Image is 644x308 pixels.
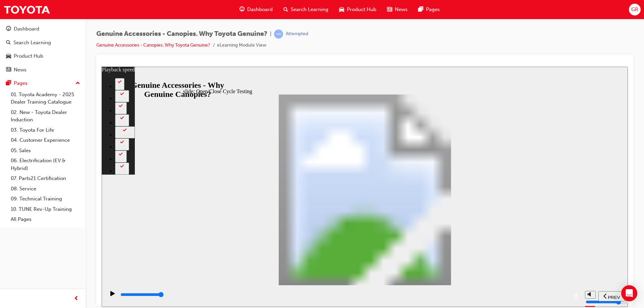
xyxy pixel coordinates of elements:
[13,39,51,47] div: Search Learning
[621,285,637,301] div: Open Intercom Messenger
[239,5,245,14] span: guage-icon
[3,77,83,89] button: Pages
[8,184,83,194] a: 08. Service
[382,3,413,16] a: news-iconNews
[629,4,641,15] button: GR
[8,204,83,214] a: 10. TUNE Rev-Up Training
[413,3,445,16] a: pages-iconPages
[14,52,43,60] div: Product Hub
[506,228,518,233] span: PREV
[3,224,15,235] button: play/pause
[6,40,11,46] span: search-icon
[75,79,80,88] span: up-icon
[6,67,11,73] span: news-icon
[3,50,83,62] a: Product Hub
[278,3,334,16] a: search-iconSearch Learning
[8,156,83,173] a: 06. Electrification (EV & Hybrid)
[19,225,62,231] input: slide progress
[274,29,283,39] span: learningRecordVerb_ATTEMPT-icon
[8,173,83,184] a: 07. Parts21 Certification
[3,21,83,77] button: DashboardSearch LearningProduct HubNews
[483,219,493,240] div: misc controls
[339,5,344,14] span: car-icon
[247,6,273,13] span: Dashboard
[395,6,408,13] span: News
[387,5,392,14] span: news-icon
[3,219,480,240] div: playback controls
[96,30,267,38] span: Genuine Accessories - Canopies. Why Toyota Genuine?
[8,107,83,125] a: 02. New - Toyota Dealer Induction
[13,11,23,23] button: 2
[286,31,308,37] div: Attempted
[3,64,83,76] a: News
[74,295,79,303] span: prev-icon
[8,214,83,225] a: All Pages
[234,3,278,16] a: guage-iconDashboard
[8,89,83,107] a: 01. Toyota Academy - 2025 Dealer Training Catalogue
[3,23,83,35] a: Dashboard
[3,37,83,49] a: Search Learning
[6,80,11,86] span: pages-icon
[6,53,11,59] span: car-icon
[8,125,83,135] a: 03. Toyota For Life
[470,225,480,235] button: replay
[283,5,288,14] span: search-icon
[270,30,271,38] span: |
[418,5,423,14] span: pages-icon
[14,66,26,74] div: News
[484,233,527,238] input: volume
[483,224,494,232] button: volume
[16,17,20,22] div: 2
[217,42,266,49] li: eLearning Module View
[8,194,83,204] a: 09. Technical Training
[8,145,83,156] a: 05. Sales
[497,225,523,235] button: previous
[14,79,28,87] div: Pages
[14,25,39,33] div: Dashboard
[631,6,638,13] span: GR
[497,219,523,240] nav: slide navigation
[347,6,376,13] span: Product Hub
[6,26,11,32] span: guage-icon
[426,6,440,13] span: Pages
[96,42,210,48] a: Genuine Accessories - Canopies. Why Toyota Genuine?
[8,135,83,145] a: 04. Customer Experience
[3,2,50,17] img: Trak
[291,6,328,13] span: Search Learning
[334,3,382,16] a: car-iconProduct Hub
